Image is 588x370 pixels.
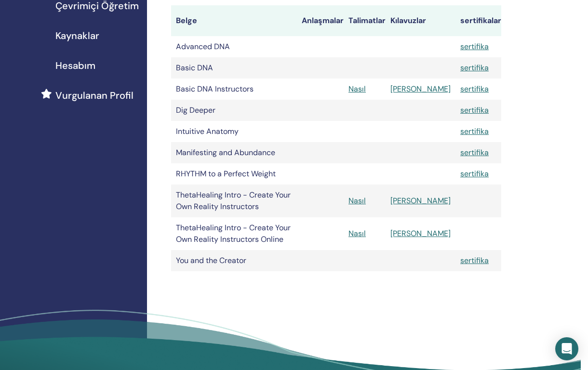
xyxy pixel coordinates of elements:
[297,5,344,36] th: Anlaşmalar
[171,121,297,142] td: Intuitive Anatomy
[555,337,578,360] div: Open Intercom Messenger
[171,185,297,217] td: ThetaHealing Intro - Create Your Own Reality Instructors
[171,142,297,163] td: Manifesting and Abundance
[460,41,489,52] a: sertifika
[460,84,489,94] a: sertifika
[55,28,99,43] span: Kaynaklar
[171,5,297,36] th: Belge
[460,63,489,73] a: sertifika
[171,163,297,185] td: RHYTHM to a Perfect Weight
[171,217,297,250] td: ThetaHealing Intro - Create Your Own Reality Instructors Online
[171,36,297,57] td: Advanced DNA
[348,84,366,94] a: Nasıl
[171,57,297,79] td: Basic DNA
[460,105,489,115] a: sertifika
[390,84,451,94] a: [PERSON_NAME]
[460,255,489,265] a: sertifika
[390,228,451,238] a: [PERSON_NAME]
[390,196,451,206] a: [PERSON_NAME]
[348,196,366,206] a: Nasıl
[460,169,489,179] a: sertifika
[344,5,386,36] th: Talimatlar
[386,5,455,36] th: Kılavuzlar
[55,58,95,73] span: Hesabım
[171,100,297,121] td: Dig Deeper
[460,126,489,136] a: sertifika
[55,88,134,103] span: Vurgulanan Profil
[171,79,297,100] td: Basic DNA Instructors
[171,250,297,271] td: You and the Creator
[460,147,489,158] a: sertifika
[455,5,501,36] th: sertifikalar
[348,228,366,238] a: Nasıl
